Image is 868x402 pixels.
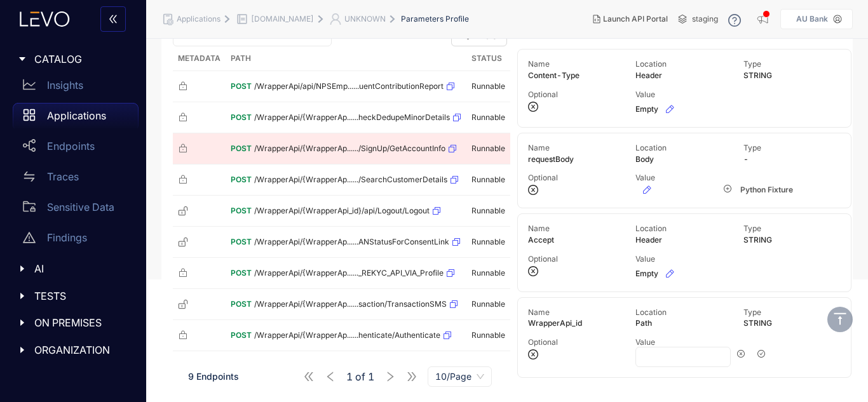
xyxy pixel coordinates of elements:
[226,46,466,71] th: Path
[528,255,625,264] div: Optional
[528,349,538,359] span: close-circle
[471,299,505,309] span: Runnable
[471,112,505,122] span: Runnable
[528,173,625,182] div: Optional
[34,290,128,302] span: TESTS
[251,15,314,23] span: [DOMAIN_NAME]
[18,264,27,273] span: caret-right
[231,269,252,278] span: POST
[635,60,733,69] div: Location
[603,15,668,23] span: Launch API Portal
[471,268,505,278] span: Runnable
[344,15,386,23] span: UNKNOWN
[528,60,625,69] div: Name
[528,71,625,80] div: Content-Type
[471,144,505,153] span: Runnable
[231,144,252,153] span: POST
[635,102,787,117] div: Empty
[346,371,374,382] span: of
[254,144,445,153] span: /WrapperApi/{WrapperAp....../SignUp/GetAccountInfo
[254,113,450,122] span: /WrapperApi/{WrapperAp......heckDedupeMinorDetails
[13,133,139,164] a: Endpoints
[528,319,625,328] div: WrapperApi_id
[466,46,510,71] th: Status
[528,266,538,276] span: close-circle
[722,185,733,195] span: plus-circle
[635,155,733,164] div: Body
[8,337,139,363] div: ORGANIZATION
[23,170,36,183] span: swap
[716,182,799,198] button: plus-circlePython Fixture
[635,266,787,281] div: Empty
[346,371,353,382] span: 1
[471,330,505,340] span: Runnable
[743,319,841,328] div: STRING
[635,319,733,328] div: Path
[743,71,841,80] div: STRING
[231,331,252,340] span: POST
[635,173,706,182] div: Value
[743,155,841,164] div: -
[34,263,128,274] span: AI
[743,236,841,245] div: STRING
[528,236,625,245] div: Accept
[23,231,36,244] span: warning
[731,347,751,362] button: close-circle
[743,224,841,233] div: Type
[47,110,106,121] p: Applications
[254,269,444,278] span: /WrapperApi/{WrapperAp......_REKYC_API_VIA_Profile
[832,311,848,326] span: vertical-align-top
[254,238,449,246] span: /WrapperApi/{WrapperAp......ANStatusForConsentLink
[635,308,733,317] div: Location
[100,6,126,32] button: double-left
[743,308,841,317] div: Type
[528,144,625,152] div: Name
[8,255,139,282] div: AI
[231,206,252,215] span: POST
[173,46,226,71] th: Metadata
[18,291,27,300] span: caret-right
[401,15,469,23] span: Parameters Profile
[231,175,252,184] span: POST
[18,318,27,327] span: caret-right
[254,82,444,91] span: /WrapperApi/api/NPSEmp......uentContributionReport
[34,53,128,65] span: CATALOG
[47,140,95,152] p: Endpoints
[8,283,139,309] div: TESTS
[231,113,252,122] span: POST
[528,90,625,99] div: Optional
[743,144,841,152] div: Type
[8,46,139,72] div: CATALOG
[635,90,787,99] div: Value
[583,9,678,29] button: Launch API Portal
[254,331,440,340] span: /WrapperApi/{WrapperAp......henticate/Authenticate
[254,175,447,184] span: /WrapperApi/{WrapperAp....../SearchCustomerDetails
[47,171,79,182] p: Traces
[8,309,139,336] div: ON PREMISES
[757,350,765,359] span: check-circle
[231,300,252,309] span: POST
[13,194,139,225] a: Sensitive Data
[471,237,505,246] span: Runnable
[188,371,239,382] span: 9 Endpoints
[796,15,828,23] p: AU Bank
[108,14,118,25] span: double-left
[34,317,128,328] span: ON PREMISES
[13,225,139,255] a: Findings
[740,185,793,194] span: Python Fixture
[254,300,447,309] span: /WrapperApi/{WrapperAp......saction/TransactionSMS
[528,155,625,164] div: requestBody
[528,308,625,317] div: Name
[635,144,733,152] div: Location
[231,82,252,91] span: POST
[329,13,344,25] span: user
[471,206,505,215] span: Runnable
[635,224,733,233] div: Location
[34,344,128,356] span: ORGANIZATION
[368,371,374,382] span: 1
[18,345,27,354] span: caret-right
[18,55,27,64] span: caret-right
[47,79,83,91] p: Insights
[13,164,139,194] a: Traces
[231,238,252,246] span: POST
